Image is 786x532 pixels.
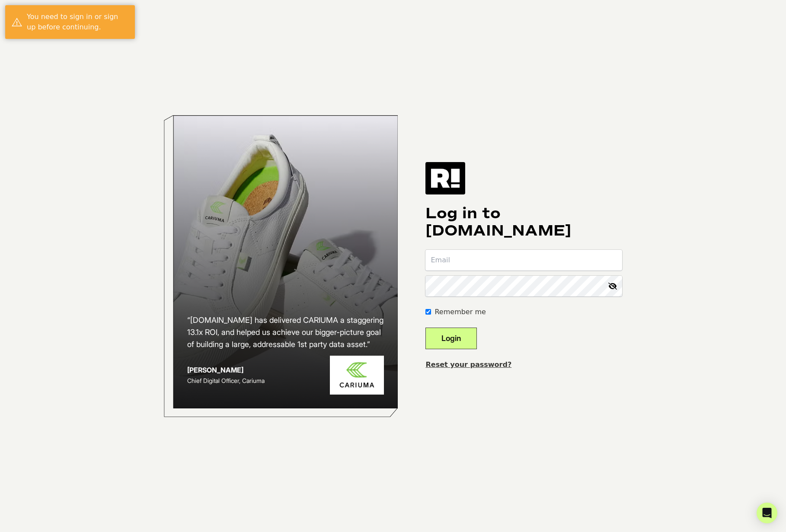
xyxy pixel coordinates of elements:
div: Open Intercom Messenger [757,503,777,523]
input: Email [425,250,622,271]
a: Reset your password? [425,360,511,369]
strong: [PERSON_NAME] [187,366,243,374]
img: Retention.com [425,162,465,194]
h1: Log in to [DOMAIN_NAME] [425,205,622,239]
label: Remember me [435,307,486,317]
span: Chief Digital Officer, Cariuma [187,377,265,384]
h2: “[DOMAIN_NAME] has delivered CARIUMA a staggering 13.1x ROI, and helped us achieve our bigger-pic... [187,314,384,350]
img: Cariuma [330,356,384,395]
button: Login [425,328,477,349]
div: You need to sign in or sign up before continuing. [27,12,128,32]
